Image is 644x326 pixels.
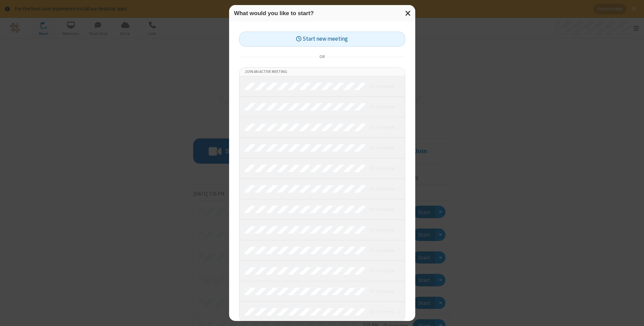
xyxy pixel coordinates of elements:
[370,268,394,274] em: in progress
[370,227,394,233] em: in progress
[370,145,394,151] em: in progress
[239,68,405,76] li: Join an active meeting
[234,10,410,16] h3: What would you like to start?
[370,206,394,212] em: in progress
[370,186,394,192] em: in progress
[370,247,394,253] em: in progress
[370,165,394,171] em: in progress
[401,5,415,22] button: Close modal
[317,52,327,62] span: or
[370,288,394,294] em: in progress
[370,83,394,89] em: in progress
[370,124,394,130] em: in progress
[370,104,394,110] em: in progress
[239,32,405,47] button: Start new meeting
[370,309,394,315] em: in progress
